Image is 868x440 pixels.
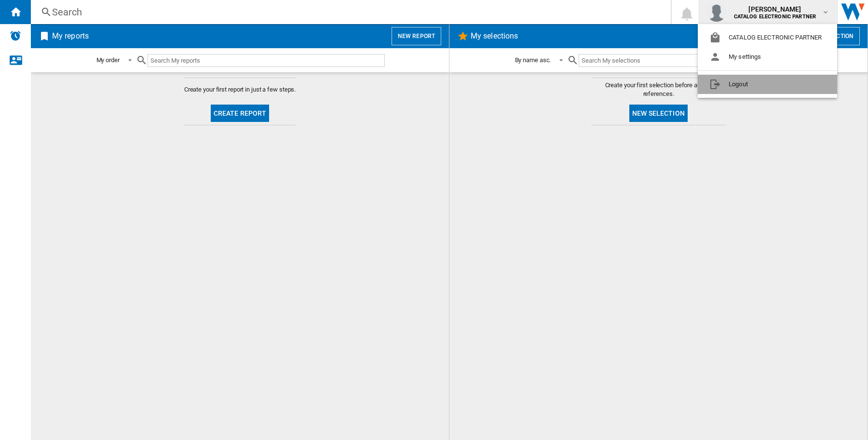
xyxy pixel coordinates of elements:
button: My settings [698,47,837,67]
button: Logout [698,75,837,94]
button: CATALOG ELECTRONIC PARTNER [698,28,837,47]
